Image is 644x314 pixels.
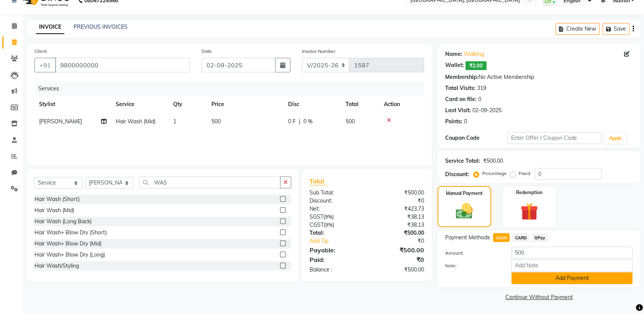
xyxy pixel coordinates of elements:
div: ₹0 [367,255,430,264]
span: 0 F [288,118,296,126]
div: Card on file: [445,95,477,103]
a: PREVIOUS INVOICES [74,23,128,30]
div: Membership: [445,73,478,81]
a: Add Tip [304,237,377,245]
span: Total [310,177,327,185]
div: Hair Wash (Short) [34,195,80,203]
span: 9% [325,214,332,220]
div: Total: [304,229,367,237]
button: Save [603,23,629,35]
div: Name: [445,50,462,58]
div: 02-09-2025 [472,106,501,114]
span: CASH [493,233,510,242]
img: _gift.svg [515,201,544,222]
div: ₹500.00 [367,245,430,255]
button: +91 [34,58,56,72]
div: Wallet: [445,61,464,70]
div: ₹500.00 [367,189,430,197]
button: Add Payment [511,272,633,284]
div: Sub Total: [304,189,367,197]
span: | [299,118,300,126]
span: Hair Wash (Mid) [116,118,156,125]
div: Hair Wash/Styling [34,262,79,270]
div: Total Visits: [445,84,475,92]
span: 500 [211,118,221,125]
div: Discount: [304,197,367,205]
div: Hair Wash+ Blow Dry (Short) [34,229,107,237]
input: Amount [511,247,633,258]
span: CGST [310,221,324,228]
div: Last Visit: [445,106,471,114]
a: INVOICE [36,20,64,34]
div: ₹0 [367,197,430,205]
div: Hair Wash+ Blow Dry (Long) [34,251,105,259]
div: ( ) [304,221,367,229]
div: Services [35,82,430,96]
th: Action [379,96,424,113]
label: Amount: [439,250,506,257]
label: Manual Payment [446,190,483,197]
div: ₹38.13 [367,221,430,229]
div: Paid: [304,255,367,264]
div: Hair Wash (Mid) [34,206,74,214]
div: Discount: [445,170,469,178]
span: 0 % [303,118,313,126]
th: Qty [169,96,207,113]
div: ₹500.00 [367,229,430,237]
button: Create New [556,23,600,35]
span: ₹2.00 [465,61,487,70]
div: Hair Wash (Long Back) [34,218,92,226]
div: No Active Membership [445,73,633,81]
div: ₹0 [377,237,430,245]
a: Continue Without Payment [439,293,639,301]
div: Points: [445,118,462,126]
label: Note: [439,262,506,269]
a: Walking [464,50,484,58]
div: ₹500.00 [367,266,430,274]
div: Service Total: [445,157,480,165]
label: Client [34,48,47,55]
span: Payment Methods [445,234,490,242]
span: 9% [325,222,333,228]
span: GPay [532,233,548,242]
label: Redemption [516,189,542,196]
th: Total [341,96,379,113]
label: Invoice Number [302,48,335,55]
div: ( ) [304,213,367,221]
div: 0 [478,95,481,103]
th: Disc [283,96,341,113]
div: ₹423.73 [367,205,430,213]
label: Fixed [519,170,530,177]
span: CARD [513,233,529,242]
span: 500 [346,118,355,125]
div: Payable: [304,245,367,255]
div: Net: [304,205,367,213]
th: Service [111,96,169,113]
input: Search or Scan [139,177,280,188]
div: 0 [464,118,467,126]
img: _cash.svg [451,201,478,221]
input: Search by Name/Mobile/Email/Code [55,58,190,72]
label: Date [202,48,212,55]
span: SGST [310,213,323,220]
label: Percentage [482,170,507,177]
div: ₹500.00 [483,157,503,165]
th: Price [207,96,283,113]
input: Enter Offer / Coupon Code [508,132,601,144]
input: Add Note [511,260,633,271]
div: Coupon Code [445,134,508,142]
th: Stylist [34,96,111,113]
span: 1 [173,118,176,125]
button: Apply [605,132,626,144]
span: [PERSON_NAME] [39,118,82,125]
div: Hair Wash+ Blow Dry (Mid) [34,240,102,248]
div: 319 [477,84,486,92]
div: Balance : [304,266,367,274]
div: ₹38.13 [367,213,430,221]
